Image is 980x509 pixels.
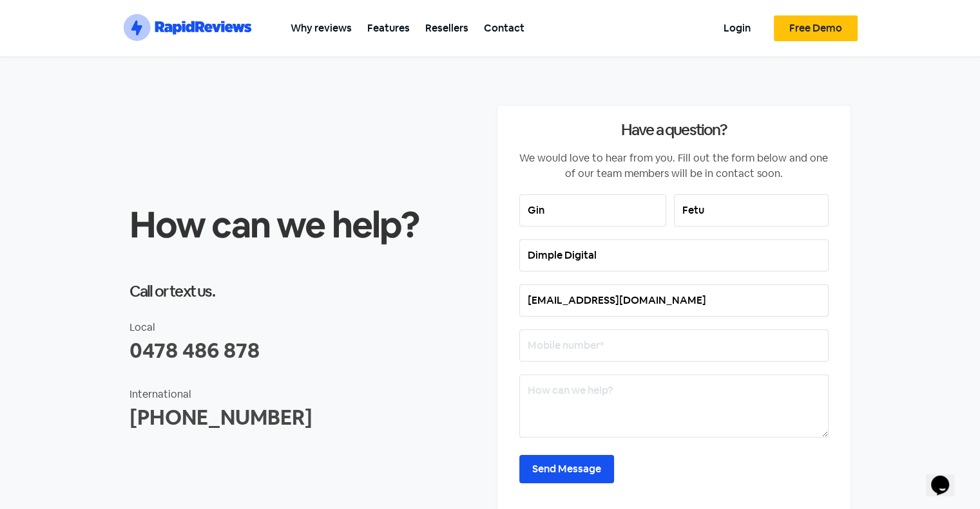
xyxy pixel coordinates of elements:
[360,14,418,42] a: Features
[476,14,532,42] a: Contact
[130,402,484,433] div: [PHONE_NUMBER]
[519,329,829,362] input: Mobile number*
[283,14,360,42] a: Why reviews
[519,151,829,181] div: We would love to hear from you. Fill out the form below and one of our team members will be in co...
[519,284,829,317] input: Email address*
[519,122,829,138] h2: Have a question?
[674,194,829,227] input: Last name*
[519,194,666,227] input: First name*
[716,14,758,42] a: Login
[774,15,858,41] a: Free Demo
[418,14,476,42] a: Resellers
[130,284,484,299] h2: Call or text us.
[519,239,829,272] input: Business name*
[130,335,484,366] div: 0478 486 878
[789,23,842,33] span: Free Demo
[926,458,967,496] iframe: chat widget
[130,387,484,402] div: International
[519,455,614,483] input: Send Message
[130,320,484,335] div: Local
[130,207,484,243] h2: How can we help?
